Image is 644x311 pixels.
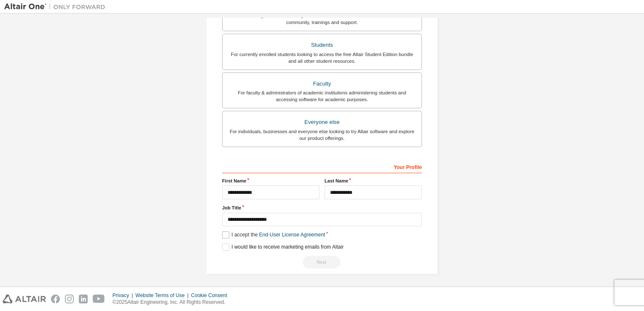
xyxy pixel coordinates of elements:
[51,295,60,303] img: facebook.svg
[259,232,325,238] a: End-User License Agreement
[222,231,325,239] label: I accept the
[93,295,105,303] img: youtube.svg
[228,78,416,90] div: Faculty
[135,292,191,299] div: Website Terms of Use
[222,204,422,211] label: Job Title
[222,256,422,268] div: Read and acccept EULA to continue
[228,51,416,64] div: For currently enrolled students looking to access the free Altair Student Edition bundle and all ...
[3,295,46,303] img: altair_logo.svg
[222,177,319,184] label: First Name
[113,292,135,299] div: Privacy
[65,295,74,303] img: instagram.svg
[228,128,416,142] div: For individuals, businesses and everyone else looking to try Altair software and explore our prod...
[325,177,422,184] label: Last Name
[4,3,110,11] img: Altair One
[191,292,232,299] div: Cookie Consent
[228,116,416,128] div: Everyone else
[79,295,88,303] img: linkedin.svg
[113,299,232,306] p: © 2025 Altair Engineering, Inc. All Rights Reserved.
[222,244,343,251] label: I would like to receive marketing emails from Altair
[228,89,416,103] div: For faculty & administrators of academic institutions administering students and accessing softwa...
[228,12,416,26] div: For existing customers looking to access software downloads, HPC resources, community, trainings ...
[228,39,416,51] div: Students
[222,160,422,173] div: Your Profile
